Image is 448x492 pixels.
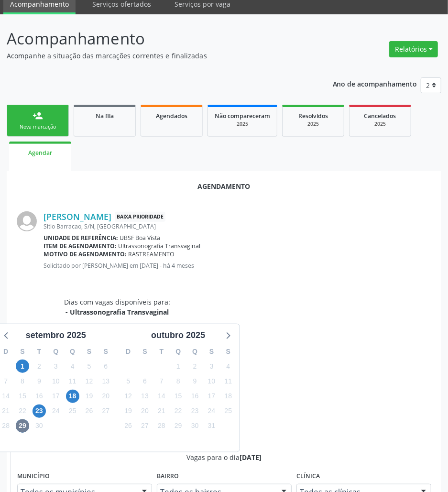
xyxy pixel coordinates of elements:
span: quinta-feira, 2 de outubro de 2025 [188,360,202,373]
span: quarta-feira, 8 de outubro de 2025 [172,374,185,388]
img: img [17,211,37,231]
span: Baixa Prioridade [115,212,165,222]
span: Na fila [96,112,114,120]
span: quarta-feira, 24 de setembro de 2025 [49,405,63,418]
b: Item de agendamento: [44,242,117,250]
span: domingo, 19 de outubro de 2025 [121,405,135,418]
span: Cancelados [364,112,396,120]
span: quinta-feira, 4 de setembro de 2025 [66,360,79,373]
b: Motivo de agendamento: [44,250,127,258]
span: UBSF Boa Vista [120,234,161,242]
span: segunda-feira, 8 de setembro de 2025 [16,374,29,388]
span: sexta-feira, 19 de setembro de 2025 [82,390,96,403]
span: domingo, 5 de outubro de 2025 [121,374,135,388]
span: Agendados [156,112,187,120]
span: domingo, 26 de outubro de 2025 [121,419,135,433]
span: segunda-feira, 20 de outubro de 2025 [138,405,152,418]
span: segunda-feira, 13 de outubro de 2025 [138,390,152,403]
span: sexta-feira, 3 de outubro de 2025 [205,360,218,373]
button: Relatórios [389,41,438,57]
span: Resolvidos [298,112,328,120]
span: terça-feira, 28 de outubro de 2025 [155,419,168,433]
span: terça-feira, 9 de setembro de 2025 [33,374,46,388]
p: Acompanhamento [7,27,311,51]
span: terça-feira, 30 de setembro de 2025 [33,419,46,433]
span: segunda-feira, 6 de outubro de 2025 [138,374,152,388]
div: S [98,344,114,359]
div: 2025 [289,120,337,128]
span: sábado, 6 de setembro de 2025 [99,360,112,373]
span: sexta-feira, 5 de setembro de 2025 [82,360,96,373]
span: [DATE] [240,453,262,462]
div: 2025 [356,120,404,128]
div: S [137,344,153,359]
span: quarta-feira, 3 de setembro de 2025 [49,360,63,373]
div: Vagas para o dia [17,452,431,462]
div: setembro 2025 [22,329,90,342]
span: terça-feira, 23 de setembro de 2025 [33,405,46,418]
span: quinta-feira, 11 de setembro de 2025 [66,374,79,388]
span: quarta-feira, 29 de outubro de 2025 [172,419,185,433]
div: Q [186,344,203,359]
span: Ultrassonografia Transvaginal [119,242,201,250]
span: sexta-feira, 31 de outubro de 2025 [205,419,218,433]
span: quarta-feira, 17 de setembro de 2025 [49,390,63,403]
div: Agendamento [17,181,431,191]
a: [PERSON_NAME] [44,211,111,222]
span: segunda-feira, 1 de setembro de 2025 [16,360,29,373]
span: Não compareceram [215,112,270,120]
span: segunda-feira, 29 de setembro de 2025 [16,419,29,433]
span: terça-feira, 7 de outubro de 2025 [155,374,168,388]
div: person_add [33,110,43,121]
div: S [203,344,220,359]
span: quarta-feira, 1 de outubro de 2025 [172,360,185,373]
span: terça-feira, 14 de outubro de 2025 [155,390,168,403]
span: sexta-feira, 26 de setembro de 2025 [82,405,96,418]
div: outubro 2025 [147,329,209,342]
span: terça-feira, 2 de setembro de 2025 [33,360,46,373]
p: Acompanhe a situação das marcações correntes e finalizadas [7,51,311,61]
span: sábado, 11 de outubro de 2025 [221,374,235,388]
div: Q [170,344,186,359]
span: segunda-feira, 22 de setembro de 2025 [16,405,29,418]
span: sexta-feira, 12 de setembro de 2025 [82,374,96,388]
span: segunda-feira, 27 de outubro de 2025 [138,419,152,433]
span: sábado, 4 de outubro de 2025 [221,360,235,373]
span: sábado, 20 de setembro de 2025 [99,390,112,403]
div: S [81,344,98,359]
span: quarta-feira, 10 de setembro de 2025 [49,374,63,388]
span: Agendar [28,149,52,157]
div: T [153,344,170,359]
span: quinta-feira, 18 de setembro de 2025 [66,390,79,403]
span: quinta-feira, 9 de outubro de 2025 [188,374,202,388]
span: sexta-feira, 17 de outubro de 2025 [205,390,218,403]
span: quinta-feira, 23 de outubro de 2025 [188,405,202,418]
span: domingo, 12 de outubro de 2025 [121,390,135,403]
div: 2025 [215,120,270,128]
span: sexta-feira, 10 de outubro de 2025 [205,374,218,388]
div: Q [64,344,81,359]
span: quinta-feira, 16 de outubro de 2025 [188,390,202,403]
div: Sitio Barracao, S/N, [GEOGRAPHIC_DATA] [44,222,431,230]
label: Bairro [157,469,179,484]
div: T [31,344,47,359]
span: quinta-feira, 25 de setembro de 2025 [66,405,79,418]
b: Unidade de referência: [44,234,118,242]
div: Q [47,344,64,359]
span: quinta-feira, 30 de outubro de 2025 [188,419,202,433]
span: terça-feira, 21 de outubro de 2025 [155,405,168,418]
div: S [220,344,237,359]
span: quarta-feira, 15 de outubro de 2025 [172,390,185,403]
span: sábado, 18 de outubro de 2025 [221,390,235,403]
span: terça-feira, 16 de setembro de 2025 [33,390,46,403]
div: D [120,344,137,359]
div: Dias com vagas disponíveis para: [64,297,170,317]
span: sábado, 13 de setembro de 2025 [99,374,112,388]
label: Clínica [296,469,320,484]
span: sábado, 27 de setembro de 2025 [99,405,112,418]
p: Solicitado por [PERSON_NAME] em [DATE] - há 4 meses [44,262,431,270]
p: Ano de acompanhamento [333,77,417,89]
div: - Ultrassonografia Transvaginal [64,307,170,317]
div: S [14,344,31,359]
span: RASTREAMENTO [129,250,175,258]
